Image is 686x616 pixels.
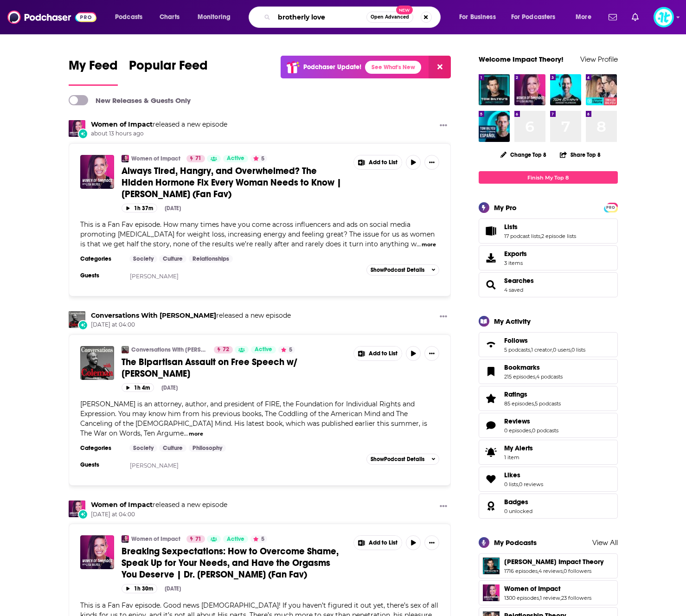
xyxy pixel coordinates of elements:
span: Likes [504,471,520,479]
a: 1300 episodes [504,595,539,601]
button: Share Top 8 [559,146,601,164]
span: , [538,568,539,574]
button: open menu [569,10,603,25]
span: Searches [479,272,618,297]
span: Charts [160,11,180,24]
span: Ratings [479,386,618,411]
a: PRO [605,204,616,211]
span: For Business [459,11,496,24]
a: Women of Impact [131,155,180,162]
a: Always Tired, Hangry, and Overwhelmed? The Hidden Hormone Fix Every Woman Needs to Know | [PERSON... [122,165,347,200]
span: , [560,595,561,601]
a: 2 episode lists [541,233,576,239]
span: ... [417,240,421,248]
span: Add to List [369,350,397,357]
a: Conversations With Coleman [91,311,216,320]
span: Lists [479,218,618,244]
a: Ratings [482,392,500,405]
span: Likes [479,467,618,492]
a: Society [129,255,157,263]
a: Ratings [504,390,561,398]
a: 4 reviews [539,568,563,574]
span: about 13 hours ago [91,130,227,138]
h3: released a new episode [91,311,291,320]
a: Reviews [482,419,500,432]
span: More [576,11,591,24]
span: , [540,233,541,239]
span: Monitoring [198,11,231,24]
a: Breaking Sexpectations: How to Overcome Shame, Speak Up for Your Needs, and Have the Orgasms You ... [122,545,347,580]
span: Reviews [479,413,618,438]
button: 1h 30m [122,584,157,593]
span: 3 items [504,260,527,266]
span: Add to List [369,539,397,546]
span: Add to List [369,159,397,166]
img: Women of Impact [122,535,129,543]
div: Search podcasts, credits, & more... [257,6,449,28]
a: 0 unlocked [504,508,532,514]
a: The Bipartisan Assault on Free Speech w/ Greg Lukianoff [80,346,114,380]
a: 85 episodes [504,400,534,407]
button: more [189,430,203,438]
span: Exports [504,250,527,258]
button: 1h 37m [122,204,157,212]
span: 1 item [504,454,533,461]
a: Active [223,155,248,162]
div: [DATE] [161,385,178,391]
a: Women of Impact [91,500,153,509]
button: Show More Button [424,535,439,550]
a: Show notifications dropdown [605,9,621,25]
img: Women of Impact [483,584,500,601]
span: , [534,400,535,407]
span: Show Podcast Details [371,267,424,273]
a: 0 reviews [519,481,543,488]
div: New Episode [78,320,88,330]
span: , [571,346,571,353]
a: Tom Bilyeu's Impact Theory [482,557,500,575]
span: Exports [482,251,500,264]
span: My Alerts [482,446,500,459]
button: more [422,241,436,249]
img: Tom Bilyeu's Impact Theory [479,74,510,105]
img: Tom Bilyeu's Mindset Playbook [550,74,581,105]
span: New [396,6,413,14]
img: Breaking Sexpectations: How to Overcome Shame, Speak Up for Your Needs, and Have the Orgasms You ... [80,535,114,569]
span: Always Tired, Hangry, and Overwhelmed? The Hidden Hormone Fix Every Woman Needs to Know | [PERSON... [122,165,341,200]
a: Women of Impact [69,120,85,137]
button: ShowPodcast Details [366,454,440,465]
span: 72 [223,345,229,354]
span: Follows [479,332,618,357]
span: Tom Bilyeu's Impact Theory [479,553,618,578]
img: Conversations With Coleman [69,311,85,328]
span: 71 [195,154,201,163]
a: Relationship Theory [586,74,617,105]
span: ... [184,429,188,437]
a: Badges [482,500,500,513]
span: Breaking Sexpectations: How to Overcome Shame, Speak Up for Your Needs, and Have the Orgasms You ... [122,545,339,580]
button: Show More Button [354,155,402,169]
img: Women of Impact [122,155,129,162]
a: Searches [482,278,500,291]
a: Podchaser - Follow, Share and Rate Podcasts [7,8,96,26]
a: Reviews [504,417,558,425]
a: Bookmarks [504,363,563,372]
a: Women of Impact [482,584,500,602]
span: , [518,481,519,488]
a: Popular Feed [129,58,208,86]
a: 71 [186,155,205,162]
a: 215 episodes [504,373,535,380]
span: Bookmarks [479,359,618,384]
span: , [563,568,564,574]
a: Exports [479,245,618,270]
span: 23 followers [560,595,591,601]
a: Culture [159,444,186,452]
button: 5 [250,155,267,162]
span: Show Podcast Details [371,456,424,462]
